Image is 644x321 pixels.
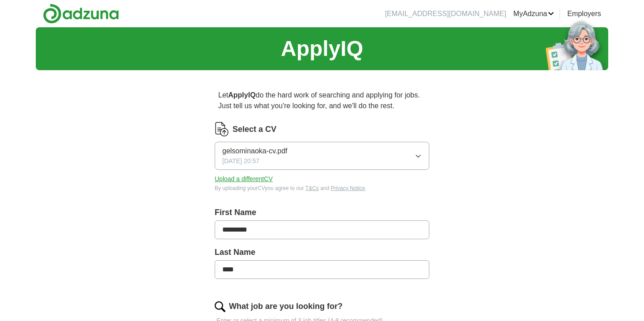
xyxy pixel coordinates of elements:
[513,8,555,19] a: MyAdzuna
[228,91,255,99] strong: ApplyIQ
[215,122,229,136] img: CV Icon
[233,123,276,135] label: Select a CV
[215,207,429,219] label: First Name
[215,142,429,170] button: gelsominaoka-cv.pdf[DATE] 20:57
[215,301,225,312] img: search.png
[305,185,319,191] a: T&Cs
[215,174,273,184] button: Upload a differentCV
[229,300,343,313] label: What job are you looking for?
[222,146,288,156] span: gelsominaoka-cv.pdf
[215,86,429,115] p: Let do the hard work of searching and applying for jobs. Just tell us what you're looking for, an...
[385,8,506,19] li: [EMAIL_ADDRESS][DOMAIN_NAME]
[331,185,365,191] a: Privacy Notice
[567,8,601,19] a: Employers
[222,156,259,166] span: [DATE] 20:57
[281,33,363,65] h1: ApplyIQ
[215,184,429,192] div: By uploading your CV you agree to our and .
[43,4,119,24] img: Adzuna logo
[215,246,429,258] label: Last Name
